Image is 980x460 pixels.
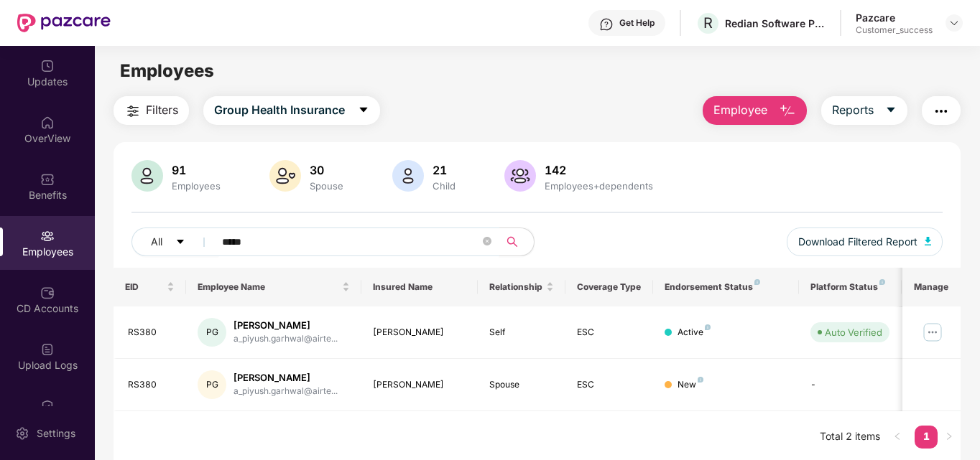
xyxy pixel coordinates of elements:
button: Reportscaret-down [821,96,907,125]
span: left [893,432,902,441]
div: 30 [307,163,346,177]
img: svg+xml;base64,PHN2ZyBpZD0iVXBkYXRlZCIgeG1sbnM9Imh0dHA6Ly93d3cudzMub3JnLzIwMDAvc3ZnIiB3aWR0aD0iMj... [40,59,55,73]
span: R [703,14,713,32]
span: caret-down [885,104,897,117]
div: ESC [577,326,642,339]
button: Filters [114,96,189,125]
span: Filters [146,101,178,119]
button: left [886,426,909,449]
span: Employee [713,101,767,119]
button: Download Filtered Report [787,227,943,256]
th: EID [114,268,187,306]
span: Download Filtered Report [798,234,917,250]
span: caret-down [358,104,369,117]
img: svg+xml;base64,PHN2ZyB4bWxucz0iaHR0cDovL3d3dy53My5vcmcvMjAwMC9zdmciIHhtbG5zOnhsaW5rPSJodHRwOi8vd3... [779,103,796,120]
div: Settings [32,426,80,441]
button: Employee [703,96,807,125]
img: svg+xml;base64,PHN2ZyB4bWxucz0iaHR0cDovL3d3dy53My5vcmcvMjAwMC9zdmciIHhtbG5zOnhsaW5rPSJodHRwOi8vd3... [925,237,932,245]
img: svg+xml;base64,PHN2ZyB4bWxucz0iaHR0cDovL3d3dy53My5vcmcvMjAwMC9zdmciIHdpZHRoPSIyNCIgaGVpZ2h0PSIyNC... [933,103,950,120]
div: Redian Software Private Limited [725,17,826,30]
div: New [678,378,703,392]
button: Group Health Insurancecaret-down [203,96,380,125]
img: New Pazcare Logo [17,14,111,32]
th: Insured Name [361,268,479,306]
div: Active [678,326,711,339]
div: RS380 [128,326,175,339]
div: Spouse [489,378,554,392]
span: right [945,432,953,441]
div: 142 [542,163,656,177]
div: Child [430,180,458,192]
a: 1 [915,426,938,447]
div: Endorsement Status [665,281,787,293]
div: [PERSON_NAME] [373,378,467,392]
div: Pazcare [856,11,933,24]
div: Platform Status [810,281,889,293]
img: svg+xml;base64,PHN2ZyB4bWxucz0iaHR0cDovL3d3dy53My5vcmcvMjAwMC9zdmciIHdpZHRoPSI4IiBoZWlnaHQ9IjgiIH... [698,377,703,382]
span: search [499,236,527,248]
div: [PERSON_NAME] [234,371,338,385]
th: Employee Name [186,268,361,306]
img: svg+xml;base64,PHN2ZyB4bWxucz0iaHR0cDovL3d3dy53My5vcmcvMjAwMC9zdmciIHhtbG5zOnhsaW5rPSJodHRwOi8vd3... [131,160,163,192]
img: svg+xml;base64,PHN2ZyBpZD0iVXBsb2FkX0xvZ3MiIGRhdGEtbmFtZT0iVXBsb2FkIExvZ3MiIHhtbG5zPSJodHRwOi8vd3... [40,342,55,357]
img: svg+xml;base64,PHN2ZyBpZD0iQ0RfQWNjb3VudHMiIGRhdGEtbmFtZT0iQ0QgQWNjb3VudHMiIHhtbG5zPSJodHRwOi8vd3... [40,286,55,300]
img: svg+xml;base64,PHN2ZyBpZD0iSG9tZSIgeG1sbnM9Imh0dHA6Ly93d3cudzMub3JnLzIwMDAvc3ZnIiB3aWR0aD0iMjAiIG... [40,116,55,130]
div: a_piyush.garhwal@airte... [234,385,338,398]
span: EID [125,281,165,293]
img: svg+xml;base64,PHN2ZyBpZD0iQ2xhaW0iIHhtbG5zPSJodHRwOi8vd3d3LnczLm9yZy8yMDAwL3N2ZyIgd2lkdGg9IjIwIi... [40,399,55,413]
span: close-circle [483,235,491,249]
th: Relationship [478,268,565,306]
div: RS380 [128,378,175,392]
span: Employees [120,60,214,81]
div: [PERSON_NAME] [234,319,338,332]
span: Relationship [489,281,543,293]
div: Employees [169,180,223,192]
div: PG [198,318,226,347]
li: Previous Page [886,426,909,449]
li: Total 2 items [820,426,880,449]
td: - [799,359,901,411]
img: svg+xml;base64,PHN2ZyB4bWxucz0iaHR0cDovL3d3dy53My5vcmcvMjAwMC9zdmciIHhtbG5zOnhsaW5rPSJodHRwOi8vd3... [392,160,424,192]
span: Group Health Insurance [214,101,345,119]
th: Manage [902,268,961,306]
button: Allcaret-down [131,227,219,256]
img: svg+xml;base64,PHN2ZyBpZD0iQmVuZWZpdHMiIHhtbG5zPSJodHRwOi8vd3d3LnczLm9yZy8yMDAwL3N2ZyIgd2lkdGg9Ij... [40,172,55,187]
div: Self [489,326,554,339]
div: Customer_success [856,24,933,36]
img: svg+xml;base64,PHN2ZyBpZD0iRW1wbG95ZWVzIiB4bWxucz0iaHR0cDovL3d3dy53My5vcmcvMjAwMC9zdmciIHdpZHRoPS... [40,229,55,243]
th: Coverage Type [565,268,653,306]
div: Auto Verified [825,325,882,339]
button: right [938,426,961,449]
img: svg+xml;base64,PHN2ZyBpZD0iRHJvcGRvd24tMzJ4MzIiIHhtbG5zPSJodHRwOi8vd3d3LnczLm9yZy8yMDAwL3N2ZyIgd2... [948,17,960,29]
span: caret-down [175,237,185,248]
span: Employee Name [198,281,339,293]
button: search [499,227,535,256]
img: svg+xml;base64,PHN2ZyB4bWxucz0iaHR0cDovL3d3dy53My5vcmcvMjAwMC9zdmciIHhtbG5zOnhsaW5rPSJodHRwOi8vd3... [269,160,301,192]
li: 1 [915,426,938,449]
img: manageButton [921,321,944,344]
img: svg+xml;base64,PHN2ZyBpZD0iSGVscC0zMngzMiIgeG1sbnM9Imh0dHA6Ly93d3cudzMub3JnLzIwMDAvc3ZnIiB3aWR0aD... [599,17,614,32]
div: [PERSON_NAME] [373,326,467,339]
li: Next Page [938,426,961,449]
img: svg+xml;base64,PHN2ZyB4bWxucz0iaHR0cDovL3d3dy53My5vcmcvMjAwMC9zdmciIHdpZHRoPSI4IiBoZWlnaHQ9IjgiIH... [705,324,711,330]
div: PG [198,370,226,399]
span: All [151,234,162,250]
div: Spouse [307,180,346,192]
span: close-circle [483,237,491,245]
img: svg+xml;base64,PHN2ZyB4bWxucz0iaHR0cDovL3d3dy53My5vcmcvMjAwMC9zdmciIHdpZHRoPSI4IiBoZWlnaHQ9IjgiIH... [879,279,885,285]
div: 21 [430,163,458,177]
img: svg+xml;base64,PHN2ZyBpZD0iU2V0dGluZy0yMHgyMCIgeG1sbnM9Imh0dHA6Ly93d3cudzMub3JnLzIwMDAvc3ZnIiB3aW... [15,426,29,441]
div: Get Help [619,17,655,29]
div: Employees+dependents [542,180,656,192]
img: svg+xml;base64,PHN2ZyB4bWxucz0iaHR0cDovL3d3dy53My5vcmcvMjAwMC9zdmciIHdpZHRoPSIyNCIgaGVpZ2h0PSIyNC... [124,103,142,120]
img: svg+xml;base64,PHN2ZyB4bWxucz0iaHR0cDovL3d3dy53My5vcmcvMjAwMC9zdmciIHhtbG5zOnhsaW5rPSJodHRwOi8vd3... [504,160,536,192]
img: svg+xml;base64,PHN2ZyB4bWxucz0iaHR0cDovL3d3dy53My5vcmcvMjAwMC9zdmciIHdpZHRoPSI4IiBoZWlnaHQ9IjgiIH... [754,279,760,285]
div: 91 [169,163,223,177]
div: a_piyush.garhwal@airte... [234,332,338,346]
span: Reports [832,101,874,119]
div: ESC [577,378,642,392]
